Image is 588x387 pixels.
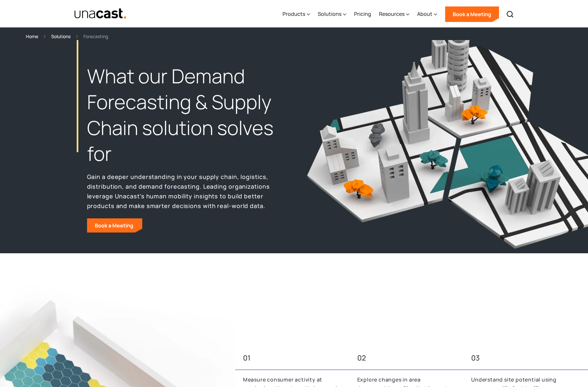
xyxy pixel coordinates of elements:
div: Solutions [318,1,346,27]
a: Book a Meeting [87,218,142,233]
a: Home [26,33,38,40]
a: Pricing [354,1,371,27]
div: 02 [357,352,456,364]
div: About [417,10,432,18]
img: Search icon [506,10,514,18]
div: About [417,1,437,27]
a: home [74,8,127,19]
img: Unacast text logo [74,8,127,19]
div: Resources [379,10,405,18]
div: Products [283,10,305,18]
h1: What our Demand Forecasting & Supply Chain solution solves for [87,63,281,166]
a: Book a Meeting [445,6,499,22]
div: 01 [243,352,342,364]
div: 03 [471,352,570,364]
p: Gain a deeper understanding in your supply chain, logistics, distribution, and demand forecasting... [87,172,281,211]
div: Resources [379,1,409,27]
div: Forecasting [83,33,108,40]
div: Solutions [318,10,341,18]
div: Products [283,1,310,27]
a: Solutions [51,33,71,40]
